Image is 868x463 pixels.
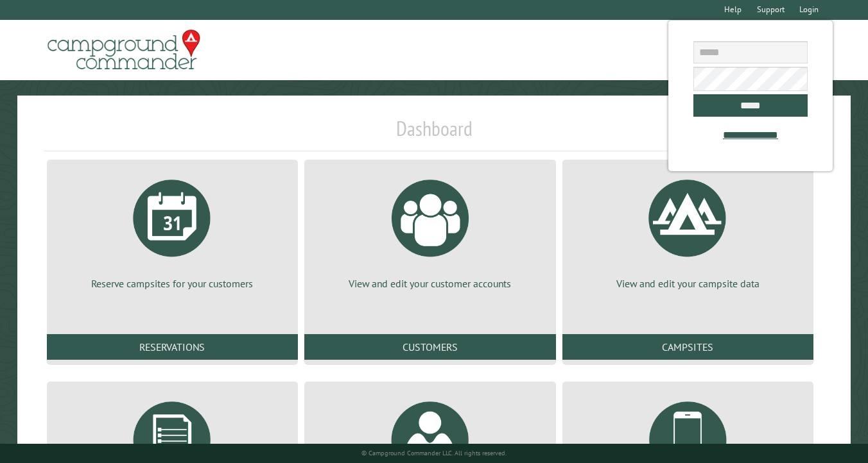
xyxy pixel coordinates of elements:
[320,276,541,290] p: View and edit your customer accounts
[47,334,299,360] a: Reservations
[44,25,204,75] img: Campground Commander
[44,116,825,151] h1: Dashboard
[578,276,799,290] p: View and edit your campsite data
[62,170,283,290] a: Reserve campsites for your customers
[62,276,283,290] p: Reserve campsites for your customers
[361,449,507,457] small: © Campground Commander LLC. All rights reserved.
[578,170,799,290] a: View and edit your campsite data
[304,334,556,360] a: Customers
[562,334,814,360] a: Campsites
[320,170,541,290] a: View and edit your customer accounts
